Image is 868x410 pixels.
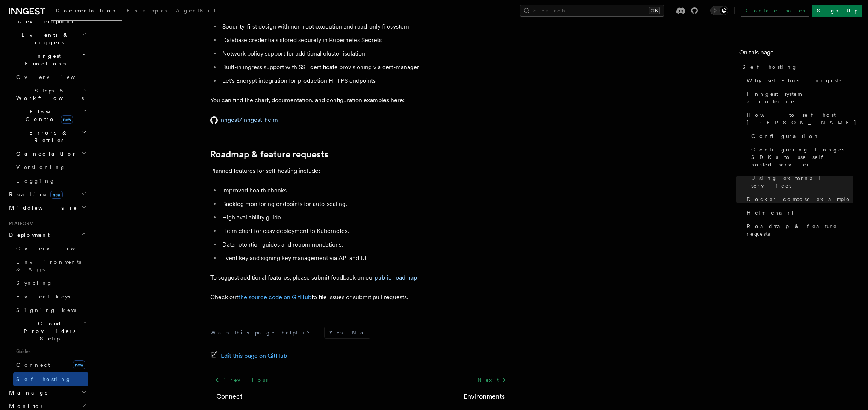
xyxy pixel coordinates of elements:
a: Connect [216,391,242,402]
p: You can find the chart, documentation, and configuration examples here: [210,95,511,106]
a: Event keys [13,290,88,303]
p: To suggest additional features, please submit feedback on our . [210,272,511,283]
span: new [73,360,85,369]
button: Errors & Retries [13,126,88,147]
span: Cancellation [13,150,78,157]
span: Middleware [6,204,77,212]
span: Events & Triggers [6,31,82,46]
a: Using external services [748,171,853,192]
span: Platform [6,221,34,227]
span: Environments & Apps [16,259,81,272]
span: Errors & Retries [13,129,82,144]
a: Overview [13,242,88,255]
a: Configuration [748,129,853,143]
span: Roadmap & feature requests [747,222,853,238]
span: Logging [16,178,55,184]
li: Built-in ingress support with SSL certificate provisioning via cert-manager [220,62,511,73]
li: Data retention guides and recommendations. [220,239,511,250]
span: Guides [13,345,88,357]
span: Overview [16,245,94,251]
button: Steps & Workflows [13,84,88,105]
a: Contact sales [741,5,809,17]
button: Inngest Functions [6,49,88,70]
span: Realtime [6,191,63,198]
span: Flow Control [13,108,83,123]
span: Inngest system architecture [747,90,853,105]
p: Was this page helpful? [210,329,315,336]
button: Cloud Providers Setup [13,317,88,345]
a: public roadmap [374,274,417,281]
button: Manage [6,386,88,399]
button: Deployment [6,228,88,242]
a: Helm chart [744,206,853,219]
a: Self-hosting [739,60,853,74]
li: High availability guide. [220,212,511,223]
span: Edit this page on GitHub [221,351,287,361]
span: Configuring Inngest SDKs to use self-hosted server [751,146,853,168]
a: Environments & Apps [13,255,88,276]
a: Documentation [51,2,122,21]
span: Examples [127,8,167,14]
div: Deployment [6,242,88,386]
span: Helm chart [747,209,793,216]
a: Why self-host Inngest? [744,74,853,87]
button: Search...⌘K [520,5,664,17]
span: Configuration [751,132,820,140]
span: Syncing [16,280,53,286]
p: Planned features for self-hosting include: [210,166,511,176]
span: Deployment [6,231,50,239]
button: Events & Triggers [6,28,88,49]
span: Cloud Providers Setup [13,320,83,342]
button: Middleware [6,201,88,215]
button: Yes [325,327,347,338]
kbd: ⌘K [649,7,660,14]
span: Why self-host Inngest? [747,77,847,84]
span: Monitor [6,402,44,410]
button: Cancellation [13,147,88,160]
div: Inngest Functions [6,70,88,188]
button: Toggle dark mode [710,6,728,15]
a: Inngest system architecture [744,87,853,108]
span: Using external services [751,174,853,189]
span: Documentation [56,8,118,14]
a: the source code on GitHub [238,294,312,301]
span: Overview [16,74,94,80]
a: Examples [122,2,171,20]
span: AgentKit [176,8,216,14]
span: new [61,115,73,124]
a: Connectnew [13,357,88,372]
button: Flow Controlnew [13,105,88,126]
a: Self hosting [13,372,88,386]
a: inngest/inngest-helm [210,116,278,123]
a: Edit this page on GitHub [210,351,287,361]
li: Database credentials stored securely in Kubernetes Secrets [220,35,511,45]
button: Realtimenew [6,188,88,201]
li: Security-first design with non-root execution and read-only filesystem [220,21,511,32]
a: Syncing [13,276,88,290]
a: Previous [210,373,272,387]
span: new [50,191,63,199]
span: Versioning [16,164,66,170]
a: Versioning [13,160,88,174]
span: Self hosting [16,376,71,382]
span: Steps & Workflows [13,87,84,102]
a: How to self-host [PERSON_NAME] [744,108,853,129]
span: Connect [16,362,50,368]
p: Check out to file issues or submit pull requests. [210,292,511,303]
li: Helm chart for easy deployment to Kubernetes. [220,226,511,236]
a: Environments [463,391,505,402]
a: Signing keys [13,303,88,317]
button: No [347,327,370,338]
a: Overview [13,70,88,84]
span: Docker compose example [747,195,850,203]
li: Backlog monitoring endpoints for auto-scaling. [220,199,511,209]
a: Docker compose example [744,192,853,206]
li: Event key and signing key management via API and UI. [220,253,511,263]
li: Improved health checks. [220,185,511,196]
a: AgentKit [171,2,220,20]
span: How to self-host [PERSON_NAME] [747,111,857,126]
a: Roadmap & feature requests [744,219,853,241]
a: Roadmap & feature requests [210,149,328,160]
a: Logging [13,174,88,188]
span: Manage [6,389,48,396]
